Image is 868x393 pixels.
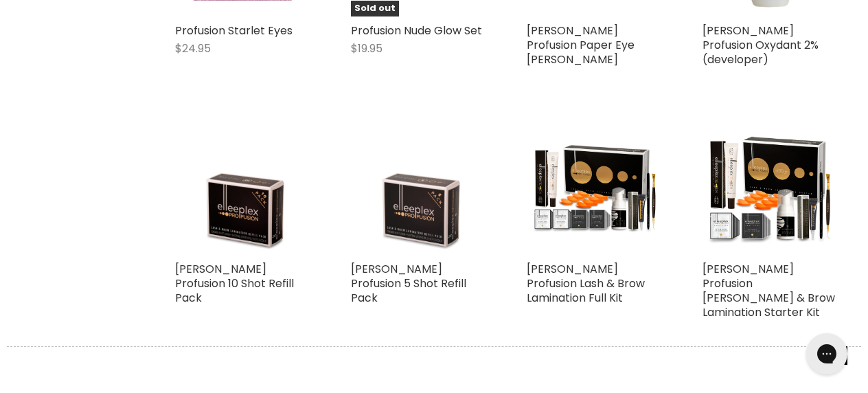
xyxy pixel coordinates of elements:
a: [PERSON_NAME] Profusion 5 Shot Refill Pack [351,261,466,306]
span: Sold out [351,1,399,16]
img: Elleebana Elleeplex Profusion 5 Shot Refill Pack [351,120,486,255]
a: [PERSON_NAME] Profusion Lash & Brow Lamination Full Kit [527,261,645,306]
img: Elleebana Elleeplex Profusion 10 Shot Refill Pack [175,120,310,255]
img: Elleebana Elleeplex Profusion Lash & Brow Lamination Full Kit [527,120,661,255]
a: Profusion Starlet Eyes [175,23,293,38]
iframe: Gorgias live chat messenger [799,328,854,379]
a: [PERSON_NAME] Profusion Paper Eye [PERSON_NAME] [527,23,635,67]
img: Elleebana Elleeplex Profusion Lash & Brow Lamination Starter Kit [703,120,837,255]
a: [PERSON_NAME] Profusion [PERSON_NAME] & Brow Lamination Starter Kit [703,261,835,320]
span: $19.95 [351,41,382,56]
a: Profusion Nude Glow Set [351,23,482,38]
a: [PERSON_NAME] Profusion 10 Shot Refill Pack [175,261,294,306]
span: $24.95 [175,41,211,56]
a: [PERSON_NAME] Profusion Oxydant 2% (developer) [703,23,819,67]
